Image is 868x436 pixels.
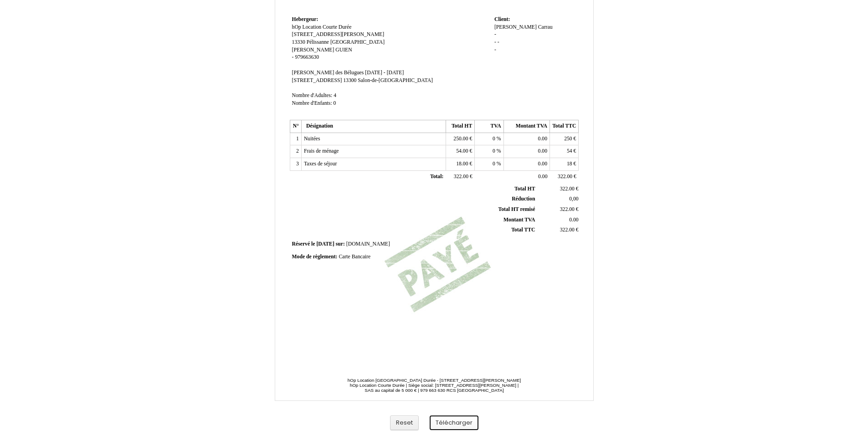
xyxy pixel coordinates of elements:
span: Carte Bancaire [339,254,370,260]
td: € [537,204,580,215]
th: TVA [475,120,503,133]
span: [DOMAIN_NAME] [346,241,390,247]
span: 0.00 [538,174,547,180]
th: Total TTC [550,120,579,133]
span: 322.00 [560,186,575,192]
span: 13330 [292,39,305,45]
span: 54 [567,148,572,154]
td: € [550,133,579,145]
span: - [292,54,294,60]
th: Montant TVA [503,120,550,133]
span: Hebergeur: [292,16,318,22]
span: 0 [334,100,336,106]
td: € [446,133,474,145]
span: Nombre d'Adultes: [292,92,333,98]
td: % [475,133,503,145]
span: Mode de règlement: [292,254,338,260]
span: Réservé le [292,241,315,247]
span: Total: [430,174,443,180]
span: Client: [494,16,510,22]
span: 18 [567,161,572,167]
span: [GEOGRAPHIC_DATA] [330,39,385,45]
span: 322.00 [454,174,468,180]
th: Désignation [301,120,446,133]
span: Salon-de-[GEOGRAPHIC_DATA] [358,77,433,83]
span: [PERSON_NAME] des Bélugues [292,70,364,76]
span: [STREET_ADDRESS][PERSON_NAME] [292,31,385,37]
span: - [494,47,496,53]
td: % [475,158,503,171]
span: Montant TVA [503,217,535,223]
span: [DATE] - [DATE] [365,70,404,76]
span: 0 [493,148,495,154]
td: € [446,145,474,158]
td: € [550,158,579,171]
span: 322.00 [560,227,575,233]
span: 0,00 [569,196,578,202]
td: 3 [290,158,301,171]
span: 322.00 [558,174,572,180]
span: [PERSON_NAME] [494,24,537,30]
td: € [537,184,580,194]
span: Frais de ménage [304,148,339,154]
span: 250 [564,136,572,142]
span: 979663630 [295,54,319,60]
span: hOp Location [GEOGRAPHIC_DATA] Durée - [STREET_ADDRESS][PERSON_NAME] [348,378,521,383]
td: € [446,158,474,171]
span: - [494,39,496,45]
td: 1 [290,133,301,145]
span: [PERSON_NAME] [292,47,334,53]
span: Taxes de séjour [304,161,337,167]
span: hOp Location Courte Durée [292,24,352,30]
span: 0.00 [538,161,547,167]
span: 322.00 [560,206,575,212]
span: - [494,31,496,37]
span: sur: [336,241,345,247]
th: Total HT [446,120,474,133]
span: 0.00 [538,148,547,154]
span: GUIEN [335,47,352,53]
span: [DATE] [316,241,334,247]
td: % [475,145,503,158]
span: 54.00 [456,148,468,154]
span: 13300 [343,77,356,83]
span: 18.00 [456,161,468,167]
td: € [550,145,579,158]
span: 0 [493,136,495,142]
td: € [446,170,474,183]
td: 2 [290,145,301,158]
span: Nuitées [304,136,320,142]
td: € [537,225,580,236]
td: € [550,170,579,183]
span: Réduction [512,196,535,202]
span: Total HT [514,186,535,192]
span: 250.00 [453,136,468,142]
span: 0.00 [569,217,578,223]
span: Total HT remisé [498,206,535,212]
span: [STREET_ADDRESS] [292,77,342,83]
button: Reset [390,415,419,431]
button: Télécharger [430,415,478,431]
span: - [498,39,499,45]
span: 0 [493,161,495,167]
span: 0.00 [538,136,547,142]
span: hOp Location Courte Durée | Siège social: [STREET_ADDRESS][PERSON_NAME] | SAS au capital de 5 000... [350,383,519,393]
th: N° [290,120,301,133]
span: Carrau [538,24,553,30]
span: Total TTC [511,227,535,233]
span: Nombre d'Enfants: [292,100,332,106]
span: Pélissanne [307,39,329,45]
span: 4 [334,92,336,98]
